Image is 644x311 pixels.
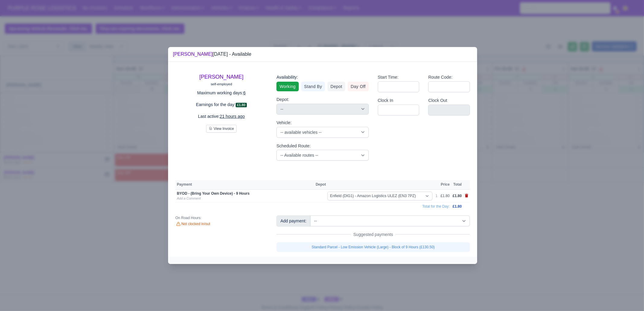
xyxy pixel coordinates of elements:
[276,82,298,91] a: Working
[314,180,434,189] th: Depot
[428,97,447,104] label: Clock Out
[435,193,438,198] div: 1
[175,221,267,227] div: Not clocked in/out
[348,82,369,91] a: Day Off
[175,180,314,189] th: Payment
[276,242,470,252] a: Standard Parcel - Low Emission Vehicle (Large) - Block of 9 Hours (£130.50)
[199,74,244,80] a: [PERSON_NAME]
[276,119,292,126] label: Vehicle:
[177,196,201,200] a: Add a Comment
[453,194,462,198] span: £1.80
[378,74,399,81] label: Start Time:
[211,82,232,86] small: self-employed
[276,215,310,226] div: Add payment:
[175,101,267,108] p: Earnings for the day:
[206,125,237,133] button: View Invoice
[175,113,267,120] p: Last active:
[378,97,393,104] label: Clock In
[276,74,368,81] div: Availability:
[422,204,450,209] span: Total for the Day:
[175,90,267,96] p: Maximum working days:
[220,114,245,119] u: 21 hours ago
[173,51,251,58] div: [DATE] - Available
[175,215,267,220] div: On Road Hours:
[439,180,451,189] th: Price
[428,74,452,81] label: Route Code:
[536,241,644,311] iframe: Chat Widget
[451,180,463,189] th: Total
[243,90,246,95] u: 6
[173,52,213,57] a: [PERSON_NAME]
[177,191,313,196] div: BYOD - (Bring Your Own Device) - 9 Hours
[276,96,289,103] label: Depot:
[236,103,247,107] span: £1.80
[439,189,451,203] td: £1.80
[453,204,462,209] span: £1.80
[276,143,311,149] label: Scheduled Route:
[351,231,396,237] span: Suggested payments
[301,82,325,91] a: Stand By
[327,82,345,91] a: Depot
